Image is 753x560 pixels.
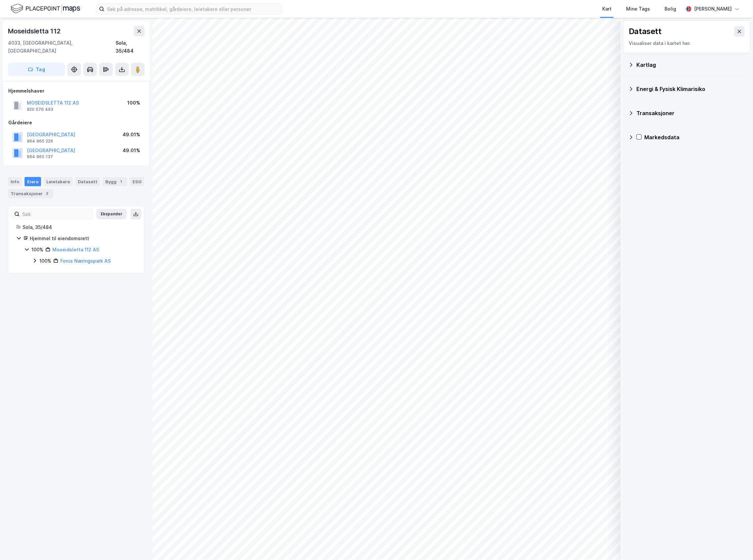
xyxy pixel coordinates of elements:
[644,133,745,141] div: Markedsdata
[8,26,62,36] div: Moseidsletta 112
[8,39,116,55] div: 4033, [GEOGRAPHIC_DATA], [GEOGRAPHIC_DATA]
[96,209,127,219] button: Ekspander
[636,109,745,117] div: Transaksjoner
[44,190,51,197] div: 3
[30,235,136,242] div: Hjemmel til eiendomsrett
[27,154,53,159] div: 964 965 137
[130,177,144,186] div: ESG
[123,131,140,139] div: 49.01%
[27,107,53,112] div: 920 070 493
[23,223,136,231] div: Sola, 35/484
[75,177,100,186] div: Datasett
[629,39,745,47] div: Visualiser data i kartet her.
[629,26,662,37] div: Datasett
[25,177,41,186] div: Eiere
[52,247,99,252] a: Moseidsletta 112 AS
[8,189,53,198] div: Transaksjoner
[8,63,65,76] button: Tag
[103,177,127,186] div: Bygg
[44,177,73,186] div: Leietakere
[8,87,144,95] div: Hjemmelshaver
[60,258,111,264] a: Forus Næringspark AS
[636,85,745,93] div: Energi & Fysisk Klimarisiko
[104,4,281,14] input: Søk på adresse, matrikkel, gårdeiere, leietakere eller personer
[720,528,753,560] iframe: Chat Widget
[720,528,753,560] div: Kontrollprogram for chat
[626,5,650,13] div: Mine Tags
[11,3,80,15] img: logo.f888ab2527a4732fd821a326f86c7f29.svg
[602,5,612,13] div: Kart
[665,5,676,13] div: Bolig
[636,61,745,69] div: Kartlag
[8,177,22,186] div: Info
[31,246,43,254] div: 100%
[127,99,140,107] div: 100%
[694,5,732,13] div: [PERSON_NAME]
[20,209,92,219] input: Søk
[123,147,140,154] div: 49.01%
[116,39,144,55] div: Sola, 35/484
[8,119,144,127] div: Gårdeiere
[27,139,53,144] div: 964 965 226
[118,178,125,185] div: 1
[39,257,51,265] div: 100%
